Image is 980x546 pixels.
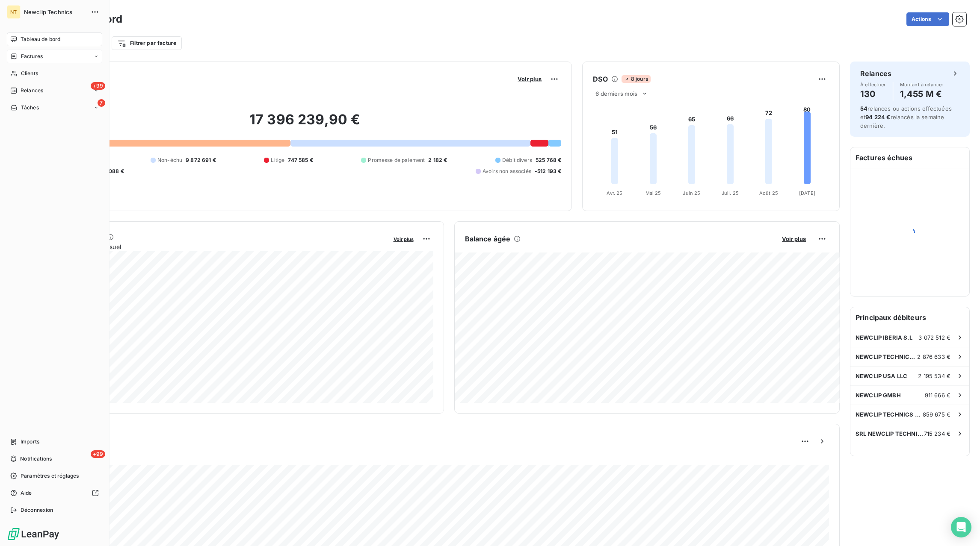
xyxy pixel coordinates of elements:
span: NEWCLIP TECHNICS AUSTRALIA PTY [856,353,917,360]
span: Débit divers [502,156,532,164]
button: Voir plus [391,235,416,243]
span: Voir plus [518,76,542,82]
span: 715 234 € [924,430,950,437]
button: Voir plus [779,235,808,243]
span: Avoirs non associés [483,167,531,175]
h4: 130 [860,87,886,101]
div: NT [7,5,21,19]
span: NEWCLIP USA LLC [856,373,907,379]
span: 8 jours [622,75,651,83]
span: 2 195 534 € [918,373,950,379]
span: 2 182 € [428,156,447,164]
tspan: [DATE] [799,190,815,196]
span: 911 666 € [925,392,950,399]
span: Chiffre d'affaires mensuel [48,242,388,251]
tspan: Juil. 25 [722,190,739,196]
span: À effectuer [860,82,886,87]
span: Notifications [20,455,52,463]
span: 54 [860,105,867,112]
span: Imports [21,438,39,446]
a: Aide [7,486,102,500]
span: -512 193 € [535,167,562,175]
span: 9 872 691 € [186,156,216,164]
span: NEWCLIP GMBH [856,392,901,399]
span: +99 [91,82,105,90]
h6: Balance âgée [465,234,511,244]
span: NEWCLIP IBERIA S.L [856,334,912,341]
span: 525 768 € [536,156,561,164]
tspan: Avr. 25 [607,190,623,196]
span: 859 675 € [923,411,950,418]
span: Déconnexion [21,506,53,514]
span: Relances [21,87,43,94]
span: Tâches [21,104,39,112]
span: +99 [91,450,105,458]
span: Voir plus [782,235,806,242]
span: Promesse de paiement [368,156,425,164]
span: Montant à relancer [900,82,944,87]
span: 94 224 € [865,114,890,120]
button: Filtrer par facture [112,36,182,50]
h4: 1,455 M € [900,87,944,101]
h6: Principaux débiteurs [850,307,969,328]
tspan: Juin 25 [683,190,701,196]
h6: Factures échues [850,147,969,168]
h6: DSO [593,74,607,84]
span: 2 876 633 € [917,353,950,360]
span: Non-échu [157,156,182,164]
span: 7 [98,99,105,107]
span: Tableau de bord [21,35,60,43]
tspan: Mai 25 [645,190,661,196]
span: Aide [21,489,32,497]
tspan: Août 25 [759,190,778,196]
button: Actions [906,12,949,26]
span: SRL NEWCLIP TECHNICS [GEOGRAPHIC_DATA] [856,430,924,437]
span: Clients [21,70,38,77]
span: Litige [271,156,284,164]
span: relances ou actions effectuées et relancés la semaine dernière. [860,105,952,129]
span: Factures [21,53,43,60]
span: Voir plus [394,236,414,242]
span: NEWCLIP TECHNICS JAPAN KK [856,411,923,418]
button: Voir plus [515,75,544,83]
h2: 17 396 239,90 € [48,111,561,137]
span: 747 585 € [288,156,313,164]
img: Logo LeanPay [7,527,60,541]
span: 3 072 512 € [918,334,950,341]
span: 6 derniers mois [595,90,637,97]
span: Newclip Technics [24,9,86,15]
div: Open Intercom Messenger [951,517,971,537]
span: Paramètres et réglages [21,472,79,480]
h6: Relances [860,68,891,79]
